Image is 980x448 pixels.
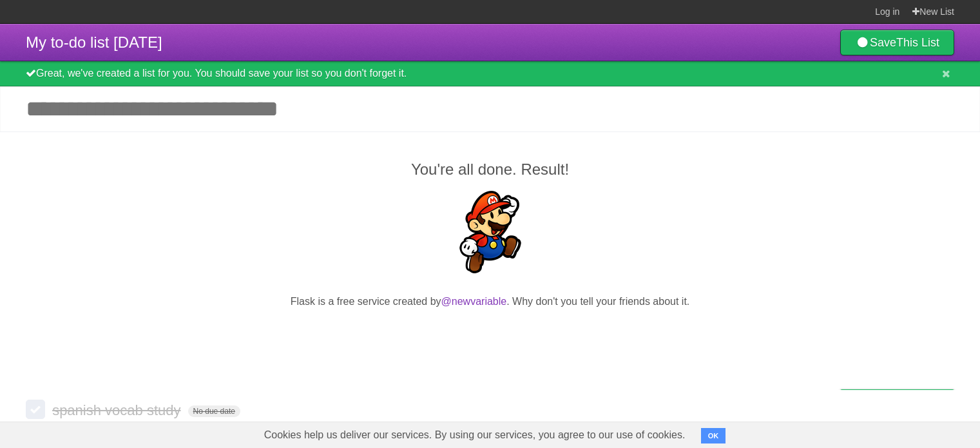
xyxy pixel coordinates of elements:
a: SaveThis List [840,30,954,55]
p: Flask is a free service created by . Why don't you tell your friends about it. [26,294,954,309]
h2: You're all done. Result! [26,158,954,181]
button: OK [701,428,726,443]
b: This List [896,36,939,49]
img: Super Mario [449,191,532,273]
iframe: X Post Button [467,326,514,344]
span: Cookies help us deliver our services. By using our services, you agree to our use of cookies. [251,422,698,448]
a: Buy me a coffee [840,389,954,413]
label: Done [26,400,45,419]
span: No due date [188,405,240,417]
span: My to-do list [DATE] [26,34,162,51]
span: spanish vocab study [52,402,184,418]
a: @newvariable [441,296,507,307]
